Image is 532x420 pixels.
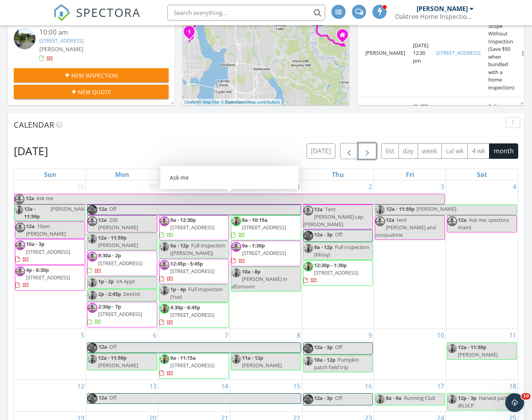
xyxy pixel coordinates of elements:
[436,49,480,56] a: [STREET_ADDRESS]
[511,180,518,193] a: Go to October 4, 2025
[303,231,313,241] img: 8963bb0bd5d14165a88c57d697d8e1c3_1_105_c.jpeg
[98,290,121,297] span: 2p - 2:45p
[160,304,169,314] img: 20210512_131428.jpg
[447,394,457,404] img: 20210512_131428.jpg
[14,379,86,411] td: Go to October 12, 2025
[15,239,85,265] a: 10a - 3p [STREET_ADDRESS]
[39,28,156,37] div: 10:00 am
[303,262,358,284] a: 12:30p - 1:30p [STREET_ADDRESS]
[303,206,363,228] span: Tent [PERSON_NAME] cap [PERSON_NAME]
[447,344,457,353] img: 20210512_131428.jpg
[170,268,214,275] span: [STREET_ADDRESS]
[340,143,359,159] button: Previous month
[53,11,141,27] a: SPECTORA
[87,394,97,403] img: 8963bb0bd5d14165a88c57d697d8e1c3_1_105_c.jpeg
[14,143,48,159] h2: [DATE]
[87,278,97,288] img: 20210512_131428.jpg
[98,354,126,361] span: 12a - 11:59p
[330,169,346,180] a: Thursday
[170,216,196,223] span: 9a - 12:30p
[231,275,287,290] span: [PERSON_NAME] in afternoon
[158,379,230,411] td: Go to October 14, 2025
[79,329,86,342] a: Go to October 5, 2025
[381,143,399,159] button: list
[231,268,241,278] img: 20210512_131428.jpg
[151,329,158,342] a: Go to October 6, 2025
[160,304,214,326] a: 4:30p - 6:45p [STREET_ADDRESS]
[303,394,313,404] img: 8963bb0bd5d14165a88c57d697d8e1c3_1_105_c.jpeg
[303,344,313,353] img: 8963bb0bd5d14165a88c57d697d8e1c3_1_105_c.jpeg
[87,354,97,364] img: 20210512_131428.jpg
[374,379,446,411] td: Go to October 17, 2025
[109,205,117,212] span: Off
[314,269,358,276] span: [STREET_ADDRESS]
[307,143,335,159] button: [DATE]
[170,354,196,361] span: 9a - 11:15a
[170,362,214,369] span: [STREET_ADDRESS]
[98,216,107,223] span: 12a
[170,304,200,311] span: 4:30p - 6:45p
[441,143,468,159] button: cal wk
[159,303,229,328] a: 4:30p - 6:45p [STREET_ADDRESS]
[458,344,486,351] span: 12a - 11:59p
[148,380,158,392] a: Go to October 13, 2025
[184,100,197,104] a: Leaflet
[15,223,25,232] img: img_2154.jpeg
[87,252,142,274] a: 9:30a - 2p [STREET_ADDRESS]
[160,260,169,270] img: img_2154.jpeg
[76,180,86,193] a: Go to September 28, 2025
[417,205,456,212] span: [PERSON_NAME]
[14,68,169,82] button: New Inspection
[484,9,518,97] td: Sewer Scope Without Inspection (Save $50 when bundled with a home inspection)
[230,379,302,411] td: Go to October 15, 2025
[404,394,435,401] span: Running Club
[98,216,138,231] span: 230 [PERSON_NAME]
[258,169,274,180] a: Wednesday
[303,260,373,286] a: 12:30p - 1:30p [STREET_ADDRESS]
[357,97,409,132] td: [PERSON_NAME]
[242,249,286,256] span: [STREET_ADDRESS]
[302,379,374,411] td: Go to October 16, 2025
[87,290,97,300] img: 20210512_131428.jpg
[242,216,268,223] span: 8a - 10:15a
[76,380,86,392] a: Go to October 12, 2025
[231,215,301,241] a: 8a - 10:15a [STREET_ADDRESS]
[521,393,530,400] span: 10
[98,343,108,353] span: 12a
[170,224,214,231] span: [STREET_ADDRESS]
[43,169,58,180] a: Sunday
[87,251,157,276] a: 9:30a - 2p [STREET_ADDRESS]
[446,180,518,329] td: Go to October 4, 2025
[189,32,194,36] div: 12015 25th Ave NE, Seattle, WA 98125
[87,343,97,353] img: 8963bb0bd5d14165a88c57d697d8e1c3_1_105_c.jpeg
[14,28,169,78] a: 10:00 am [STREET_ADDRESS] [PERSON_NAME] 52 minutes drive time 25.1 miles
[26,266,49,273] span: 4p - 6:30p
[458,394,510,409] span: Harvest party @LSCP
[458,216,467,223] span: 12a
[86,180,158,329] td: Go to September 29, 2025
[219,380,230,392] a: Go to October 14, 2025
[409,97,432,132] td: [DATE] 10:00 am
[188,30,191,35] i: 1
[367,329,374,342] a: Go to October 9, 2025
[375,216,436,238] span: tent [PERSON_NAME] and snoqualmie
[435,380,446,392] a: Go to October 17, 2025
[87,216,97,226] img: img_2154.jpeg
[508,329,518,342] a: Go to October 11, 2025
[314,243,369,258] span: Full Inspection (Missy)
[295,180,302,193] a: Go to October 1, 2025
[386,205,415,215] span: 12a - 11:59p
[170,311,214,318] span: [STREET_ADDRESS]
[170,286,223,300] span: Full Inspection (Yue)
[231,242,241,252] img: img_2154.jpeg
[342,35,347,39] div: 12805 Odell Rd. NE, Duvall WA 98019
[98,303,121,310] span: 2:30p - 7p
[14,28,35,49] img: streetview
[14,180,86,329] td: Go to September 28, 2025
[15,266,25,276] img: img_2154.jpeg
[159,215,229,241] a: 9a - 12:30p [STREET_ADDRESS]
[363,380,374,392] a: Go to October 16, 2025
[386,394,402,401] span: 8a - 9a
[15,194,24,204] img: img_2154.jpeg
[98,362,138,369] span: [PERSON_NAME]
